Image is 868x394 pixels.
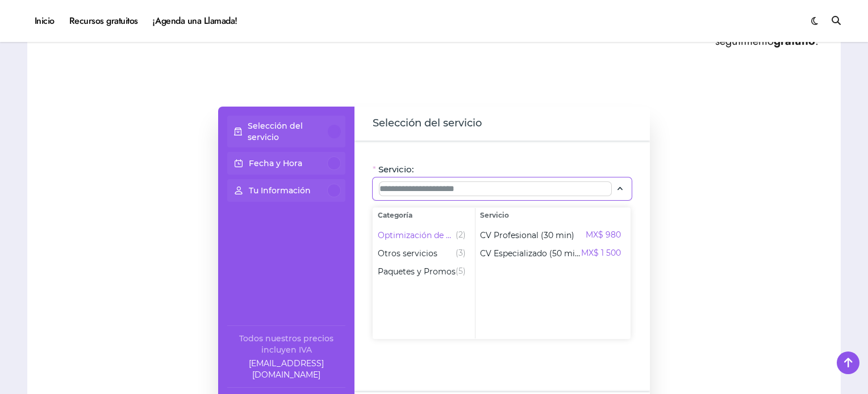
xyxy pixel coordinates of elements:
a: Recursos gratuitos [62,6,145,36]
span: MX$ 1 500 [581,247,621,260]
span: Selección del servicio [373,116,482,132]
span: (2) [456,228,466,242]
span: (3) [456,247,466,260]
span: CV Profesional (30 min) [480,230,574,241]
p: Selección del servicio [248,120,328,143]
a: Inicio [27,6,62,36]
span: Servicio [475,208,630,223]
div: Selecciona el servicio [373,207,631,339]
span: Paquetes y Promos [378,266,456,277]
a: ¡Agenda una Llamada! [145,6,245,36]
span: Optimización de CV [378,230,456,241]
span: Categoría [373,208,475,223]
a: Company email: ayuda@elhadadelasvacantes.com [227,358,345,380]
span: CV Especializado (50 min) [480,248,581,259]
span: Servicio: [378,164,414,175]
span: Otros servicios [378,248,437,259]
p: Tu Información [249,185,311,196]
div: Todos nuestros precios incluyen IVA [227,333,345,355]
span: MX$ 980 [586,228,621,242]
p: Fecha y Hora [249,158,302,169]
span: (5) [456,265,466,278]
